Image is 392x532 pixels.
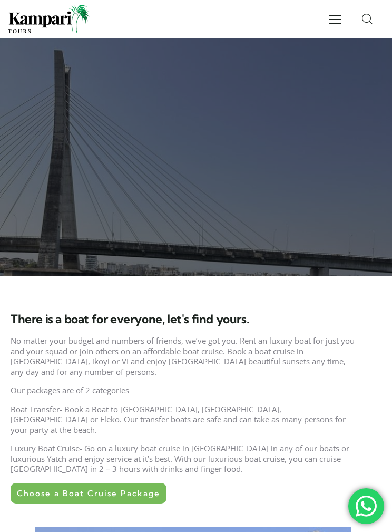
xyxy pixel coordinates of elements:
[11,404,357,436] p: Boat Transfer- Book a Boat to [GEOGRAPHIC_DATA], [GEOGRAPHIC_DATA], [GEOGRAPHIC_DATA] or Eleko. O...
[11,336,357,377] p: No matter your budget and numbers of friends, we’ve got you. Rent an luxury boat for just you and...
[17,489,160,497] span: Choose a Boat Cruise Package
[348,488,384,524] div: 'Get
[11,483,166,504] a: Choose a Boat Cruise Package
[11,313,387,325] h3: There is a boat for everyone, let's find yours.
[11,443,357,475] p: Luxury Boat Cruise- Go on a luxury boat cruise in [GEOGRAPHIC_DATA] in any of our boats or luxuri...
[8,5,90,34] img: Home
[11,385,357,396] p: Our packages are of 2 categories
